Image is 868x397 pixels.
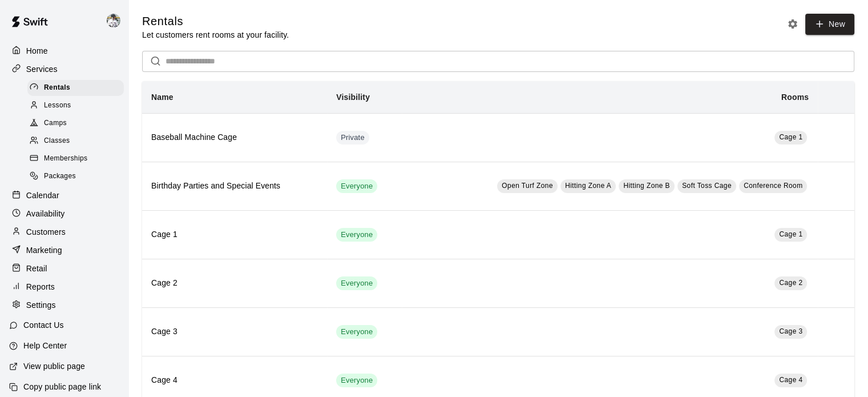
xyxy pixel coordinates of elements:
div: This service is visible to all of your customers [336,276,377,290]
h6: Birthday Parties and Special Events [151,180,318,193]
p: Home [26,45,48,57]
a: Settings [9,296,119,314]
p: Calendar [26,190,59,201]
span: Lessons [44,100,71,111]
div: Justin Dunning [104,9,128,32]
div: Lessons [27,98,124,114]
b: Rooms [781,93,809,102]
p: Retail [26,263,47,274]
p: Copy public page link [23,381,101,392]
span: Open Turf Zone [502,182,553,190]
p: Customers [26,226,66,238]
a: Lessons [27,97,128,114]
span: Everyone [336,278,377,289]
div: This service is hidden, and can only be accessed via a direct link [336,131,369,145]
span: Conference Room [744,182,802,190]
span: Soft Toss Cage [682,182,732,190]
p: Availability [26,208,65,219]
p: Marketing [26,244,62,256]
a: New [805,14,854,35]
span: Private [336,133,369,143]
img: Justin Dunning [107,14,120,27]
p: Contact Us [23,319,64,331]
a: Marketing [9,242,119,259]
p: Services [26,63,58,75]
h5: Rentals [142,14,289,29]
button: Rental settings [784,15,801,33]
a: Rentals [27,79,128,97]
span: Cage 4 [779,376,802,384]
h6: Cage 2 [151,277,318,290]
a: Classes [27,133,128,150]
a: Calendar [9,187,119,204]
span: Everyone [336,327,377,338]
a: Customers [9,223,119,240]
div: Memberships [27,151,124,167]
h6: Cage 1 [151,228,318,241]
h6: Cage 4 [151,374,318,387]
a: Services [9,61,119,78]
span: Cage 1 [779,230,802,238]
a: Reports [9,278,119,295]
span: Camps [44,118,67,129]
h6: Baseball Machine Cage [151,131,318,144]
span: Cage 1 [779,133,802,141]
p: Help Center [23,340,67,351]
a: Packages [27,168,128,186]
span: Everyone [336,181,377,192]
div: Rentals [27,80,124,96]
a: Camps [27,115,128,133]
h6: Cage 3 [151,326,318,338]
span: Memberships [44,153,87,165]
div: Camps [27,115,124,131]
a: Availability [9,205,119,222]
a: Memberships [27,150,128,168]
p: Settings [26,299,56,311]
span: Everyone [336,375,377,386]
span: Everyone [336,230,377,240]
div: This service is visible to all of your customers [336,179,377,193]
a: Retail [9,260,119,277]
span: Cage 2 [779,279,802,287]
div: This service is visible to all of your customers [336,228,377,242]
div: Classes [27,133,124,149]
span: Hitting Zone B [623,182,670,190]
span: Rentals [44,82,70,94]
div: This service is visible to all of your customers [336,325,377,339]
span: Cage 3 [779,327,802,335]
a: Home [9,42,119,59]
span: Classes [44,135,70,147]
p: Reports [26,281,55,292]
p: Let customers rent rooms at your facility. [142,29,289,41]
div: Packages [27,169,124,185]
span: Hitting Zone A [565,182,611,190]
b: Visibility [336,93,370,102]
b: Name [151,93,173,102]
div: This service is visible to all of your customers [336,374,377,387]
span: Packages [44,171,76,182]
p: View public page [23,360,85,372]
